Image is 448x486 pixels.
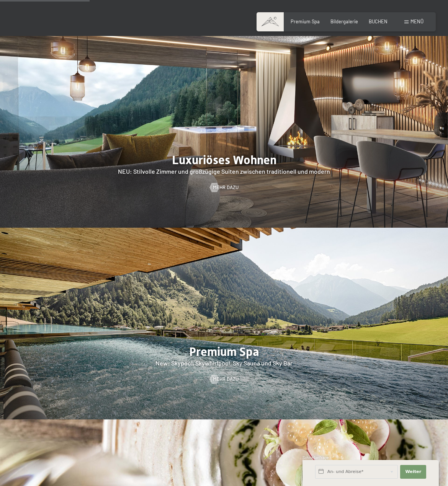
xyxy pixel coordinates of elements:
[369,18,388,24] a: BUCHEN
[213,376,239,383] span: Mehr dazu
[405,469,421,475] span: Weiter
[210,184,239,191] a: Mehr dazu
[410,18,423,24] span: Menü
[330,18,358,24] a: Bildergalerie
[291,18,320,24] a: Premium Spa
[213,184,239,191] span: Mehr dazu
[400,465,426,479] button: Weiter
[210,376,239,383] a: Mehr dazu
[302,455,329,460] span: Schnellanfrage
